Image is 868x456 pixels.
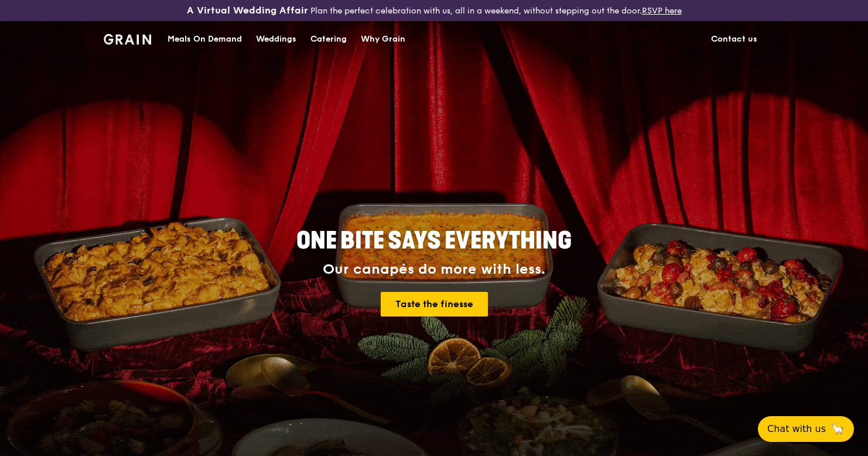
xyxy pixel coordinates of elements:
a: RSVP here [642,6,682,16]
div: Why Grain [361,22,405,57]
a: Weddings [249,22,303,57]
a: Contact us [704,22,764,57]
a: GrainGrain [104,21,151,56]
button: Chat with us🦙 [758,416,854,442]
span: ONE BITE SAYS EVERYTHING [296,227,572,255]
a: Catering [303,22,354,57]
div: Meals On Demand [168,22,242,57]
div: Our canapés do more with less. [223,261,645,278]
span: Chat with us [767,422,826,436]
span: 🦙 [831,422,845,436]
img: Grain [104,34,151,45]
h3: A Virtual Wedding Affair [187,5,308,16]
div: Weddings [256,22,296,57]
a: Taste the finesse [381,292,488,317]
a: Why Grain [354,22,412,57]
div: Plan the perfect celebration with us, all in a weekend, without stepping out the door. [145,5,723,16]
div: Catering [310,22,347,57]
